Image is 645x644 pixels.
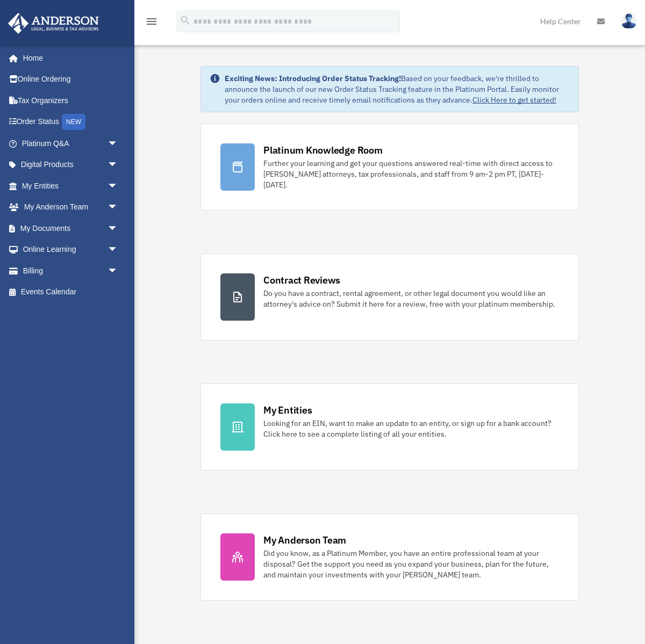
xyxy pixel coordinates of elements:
[225,74,401,83] strong: Exciting News: Introducing Order Status Tracking!
[8,69,134,90] a: Online Ordering
[8,175,134,197] a: My Entitiesarrow_drop_down
[145,15,158,28] i: menu
[8,197,134,218] a: My Anderson Teamarrow_drop_down
[107,175,129,197] span: arrow_drop_down
[8,218,134,239] a: My Documentsarrow_drop_down
[107,197,129,219] span: arrow_drop_down
[263,288,559,309] div: Do you have a contract, rental agreement, or other legal document you would like an attorney's ad...
[8,239,134,261] a: Online Learningarrow_drop_down
[107,218,129,240] span: arrow_drop_down
[200,124,579,211] a: Platinum Knowledge Room Further your learning and get your questions answered real-time with dire...
[8,133,134,154] a: Platinum Q&Aarrow_drop_down
[62,114,85,130] div: NEW
[180,15,191,26] i: search
[107,133,129,155] span: arrow_drop_down
[200,383,579,471] a: My Entities Looking for an EIN, want to make an update to an entity, or sign up for a bank accoun...
[263,158,559,190] div: Further your learning and get your questions answered real-time with direct access to [PERSON_NAM...
[263,548,559,580] div: Did you know, as a Platinum Member, you have an entire professional team at your disposal? Get th...
[263,418,559,439] div: Looking for an EIN, want to make an update to an entity, or sign up for a bank account? Click her...
[8,281,134,303] a: Events Calendar
[621,13,637,29] img: User Pic
[225,73,570,105] div: Based on your feedback, we're thrilled to announce the launch of our new Order Status Tracking fe...
[107,154,129,176] span: arrow_drop_down
[5,13,102,34] img: Anderson Advisors Platinum Portal
[263,533,346,547] div: My Anderson Team
[8,90,134,111] a: Tax Organizers
[472,95,556,105] a: Click Here to get started!
[200,254,579,341] a: Contract Reviews Do you have a contract, rental agreement, or other legal document you would like...
[8,154,134,176] a: Digital Productsarrow_drop_down
[8,260,134,281] a: Billingarrow_drop_down
[107,260,129,282] span: arrow_drop_down
[263,143,383,157] div: Platinum Knowledge Room
[263,273,340,287] div: Contract Reviews
[200,513,579,600] a: My Anderson Team Did you know, as a Platinum Member, you have an entire professional team at your...
[8,111,134,133] a: Order StatusNEW
[263,403,312,417] div: My Entities
[145,19,158,28] a: menu
[107,239,129,261] span: arrow_drop_down
[8,47,129,69] a: Home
